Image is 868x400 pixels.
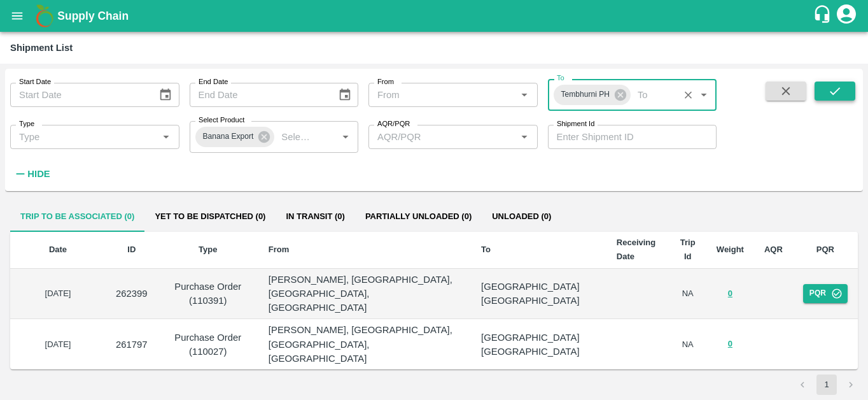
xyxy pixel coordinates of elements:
b: PQR [816,245,834,254]
nav: pagination navigation [790,375,863,395]
strong: Hide [27,169,50,179]
td: NA [669,269,706,320]
div: Shipment List [10,39,73,56]
div: account of current user [835,3,858,29]
div: Tembhurni PH [554,85,631,105]
button: Unloaded (0) [482,201,561,232]
b: Date [49,245,67,254]
input: Enter Shipment ID [548,125,717,149]
input: AQR/PQR [372,129,496,145]
b: From [269,245,290,254]
td: NA [669,319,706,370]
button: Open [696,87,712,103]
input: Start Date [10,83,148,107]
label: To [557,73,564,83]
p: 261797 [116,338,148,352]
b: Weight [717,245,744,254]
button: Hide [10,163,53,185]
p: 262399 [116,287,148,301]
input: From [372,87,513,103]
input: Type [14,129,138,145]
label: From [377,77,394,87]
b: Trip Id [680,238,696,261]
input: To [633,87,675,103]
button: Yet to be dispatched (0) [144,201,276,232]
p: Purchase Order (110391) [168,280,248,308]
label: Start Date [19,77,51,87]
input: End Date [190,83,328,107]
input: Select Product [276,129,317,145]
p: [PERSON_NAME], [GEOGRAPHIC_DATA], [GEOGRAPHIC_DATA], [GEOGRAPHIC_DATA] [269,323,461,366]
b: Type [199,245,217,254]
div: customer-support [813,4,835,27]
button: Open [516,129,533,145]
p: Purchase Order (110027) [168,331,248,359]
label: End Date [199,77,228,87]
button: Choose date [333,83,357,107]
td: [DATE] [10,319,106,370]
button: Open [337,129,354,145]
label: Select Product [199,115,244,125]
button: Clear [680,87,697,104]
b: To [481,245,491,254]
button: Open [516,87,533,103]
p: [GEOGRAPHIC_DATA] [GEOGRAPHIC_DATA] [481,280,596,308]
button: page 1 [816,375,837,395]
button: Open [158,129,174,145]
span: Tembhurni PH [554,88,617,101]
label: Type [19,119,34,129]
button: open drawer [3,1,32,31]
b: Receiving Date [617,238,655,261]
b: AQR [764,245,783,254]
td: [DATE] [10,269,106,320]
button: 0 [728,287,732,301]
p: [GEOGRAPHIC_DATA] [GEOGRAPHIC_DATA] [481,331,596,359]
label: Shipment Id [557,119,594,129]
a: Supply Chain [57,7,813,25]
button: Trip to be associated (0) [10,201,144,232]
b: ID [127,245,136,254]
button: Choose date [153,83,178,107]
button: PQR [803,284,848,303]
p: [PERSON_NAME], [GEOGRAPHIC_DATA], [GEOGRAPHIC_DATA], [GEOGRAPHIC_DATA] [269,273,461,315]
img: logo [32,3,57,29]
button: 0 [728,337,732,352]
button: In transit (0) [276,201,354,232]
div: Banana Export [195,127,275,147]
b: Supply Chain [57,10,129,22]
label: AQR/PQR [377,119,410,129]
button: Partially Unloaded (0) [355,201,482,232]
span: Banana Export [195,130,262,143]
